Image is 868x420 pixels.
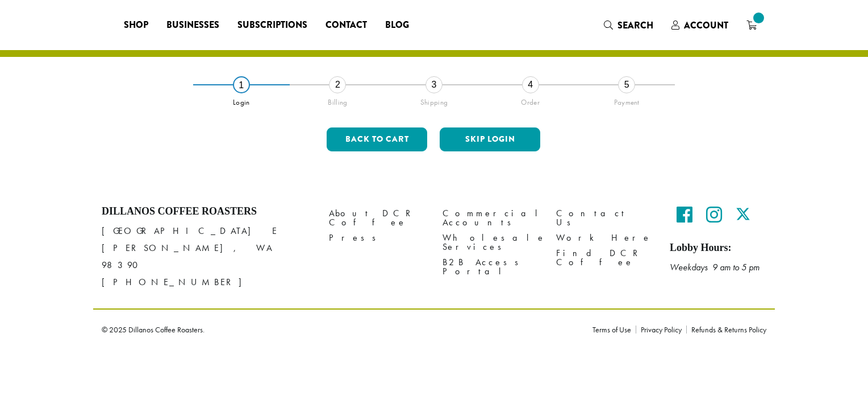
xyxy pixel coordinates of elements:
[386,93,482,107] div: Shipping
[443,255,539,279] a: B2B Access Portal
[522,76,539,93] div: 4
[578,93,675,107] div: Payment
[193,93,290,107] div: Login
[290,93,386,107] div: Billing
[443,230,539,255] a: Wholesale Services
[556,230,653,246] a: Work Here
[617,19,653,32] span: Search
[237,18,307,32] span: Subscriptions
[670,261,759,273] em: Weekdays 9 am to 5 pm
[556,246,653,270] a: Find DCR Coffee
[102,326,575,333] p: © 2025 Dillanos Coffee Roasters.
[329,205,425,230] a: About DCR Coffee
[385,18,409,32] span: Blog
[592,326,636,333] a: Terms of Use
[618,76,635,93] div: 5
[636,326,686,333] a: Privacy Policy
[684,19,728,32] span: Account
[102,223,312,291] p: [GEOGRAPHIC_DATA] E [PERSON_NAME], WA 98390 [PHONE_NUMBER]
[556,205,653,230] a: Contact Us
[166,18,219,32] span: Businesses
[440,127,540,151] button: Skip Login
[115,16,157,34] a: Shop
[425,76,443,93] div: 3
[124,18,148,32] span: Shop
[329,76,346,93] div: 2
[686,326,766,333] a: Refunds & Returns Policy
[233,76,250,93] div: 1
[327,127,427,151] button: Back to cart
[443,205,539,230] a: Commercial Accounts
[325,18,367,32] span: Contact
[329,230,425,246] a: Press
[670,242,766,254] h5: Lobby Hours:
[595,16,662,35] a: Search
[482,93,579,107] div: Order
[102,205,312,218] h4: Dillanos Coffee Roasters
